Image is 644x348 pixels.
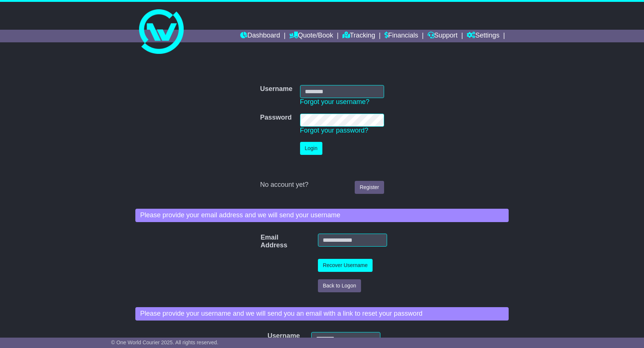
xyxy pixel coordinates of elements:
label: Password [260,114,292,122]
a: Support [428,30,458,42]
a: Tracking [342,30,375,42]
a: Forgot your username? [300,98,370,105]
label: Username [264,332,274,340]
div: No account yet? [260,181,384,189]
a: Financials [384,30,418,42]
button: Back to Logon [318,279,361,292]
label: Username [260,85,292,93]
div: Please provide your email address and we will send your username [135,209,509,222]
a: Forgot your password? [300,127,368,134]
button: Recover Username [318,259,373,272]
a: Settings [467,30,499,42]
a: Quote/Book [289,30,333,42]
div: Please provide your username and we will send you an email with a link to reset your password [135,307,509,321]
a: Register [355,181,384,194]
span: © One World Courier 2025. All rights reserved. [111,339,219,345]
button: Login [300,142,322,155]
a: Dashboard [240,30,280,42]
label: Email Address [257,234,270,250]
